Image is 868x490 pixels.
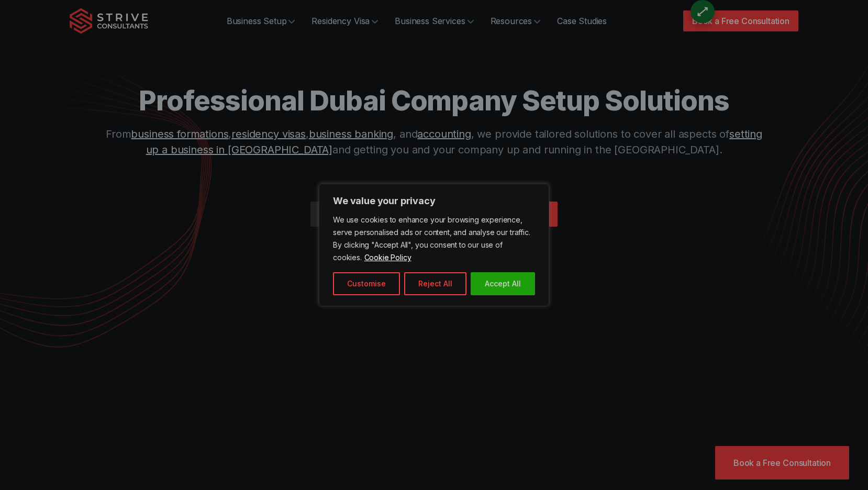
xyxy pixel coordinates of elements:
a: Cookie Policy [364,252,412,262]
button: Customise [333,272,400,295]
button: Accept All [471,272,535,295]
p: We value your privacy [333,195,535,207]
button: Reject All [404,272,466,295]
p: We use cookies to enhance your browsing experience, serve personalised ads or content, and analys... [333,214,535,264]
div: We value your privacy [319,184,549,306]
